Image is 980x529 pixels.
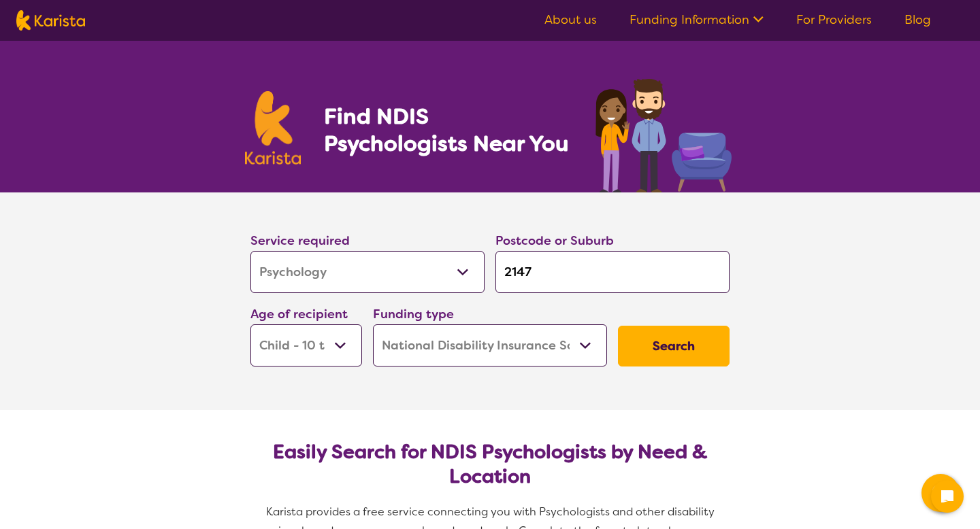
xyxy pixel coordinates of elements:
[324,103,576,157] h1: Find NDIS Psychologists Near You
[544,12,597,28] a: About us
[245,91,301,165] img: Karista logo
[904,12,931,28] a: Blog
[250,306,348,322] label: Age of recipient
[261,440,719,489] h2: Easily Search for NDIS Psychologists by Need & Location
[373,306,454,322] label: Funding type
[796,12,872,28] a: For Providers
[921,474,960,512] button: Channel Menu
[495,251,730,293] input: Type
[630,12,764,28] a: Funding Information
[591,73,735,192] img: psychology
[16,10,85,31] img: Karista logo
[495,233,614,249] label: Postcode or Suburb
[250,233,350,249] label: Service required
[618,326,730,366] button: Search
